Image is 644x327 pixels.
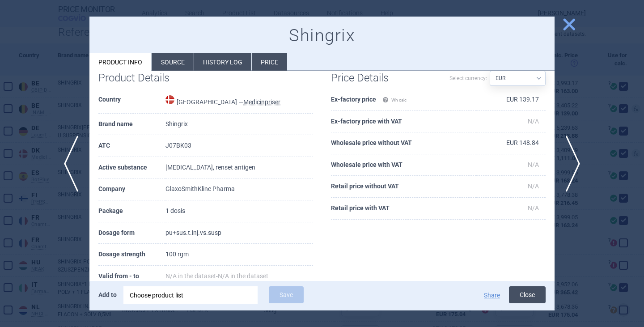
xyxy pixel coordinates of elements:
[528,183,539,190] span: N/A
[382,98,407,102] span: Wh calc
[165,244,313,266] td: 100 rgm
[98,286,117,303] p: Add to
[98,178,165,200] th: Company
[165,135,313,157] td: J07BK03
[98,135,165,157] th: ATC
[123,286,258,304] div: Choose product list
[331,72,438,85] h1: Price Details
[98,222,165,244] th: Dosage form
[98,200,165,222] th: Package
[528,161,539,168] span: N/A
[165,272,216,280] span: N/A in the dataset
[476,132,546,154] td: EUR 148.84
[98,72,206,85] h1: Product Details
[98,25,546,46] h1: Shingrix
[331,198,476,220] th: Retail price with VAT
[269,286,304,303] button: Save
[165,222,313,244] td: pu+sus.t.inj.vs.susp
[331,176,476,198] th: Retail price without VAT
[331,132,476,154] th: Wholesale price without VAT
[152,53,194,71] li: Source
[98,266,165,288] th: Valid from - to
[165,200,313,222] td: 1 dosis
[98,114,165,136] th: Brand name
[509,286,546,303] button: Close
[484,292,500,298] button: Share
[89,53,152,71] li: Product info
[165,178,313,200] td: GlaxoSmithKline Pharma
[528,204,539,212] span: N/A
[331,154,476,176] th: Wholesale price with VAT
[165,114,313,136] td: Shingrix
[98,157,165,179] th: Active substance
[252,53,287,71] li: Price
[331,89,476,111] th: Ex-factory price
[130,286,251,304] div: Choose product list
[476,89,546,111] td: EUR 139.17
[165,157,313,179] td: [MEDICAL_DATA], renset antigen
[165,89,313,114] td: [GEOGRAPHIC_DATA] —
[218,272,268,280] span: N/A in the dataset
[243,98,280,106] abbr: Medicinpriser — Danish Medicine Agency. Erhverv Medicinpriser database for bussines.
[331,111,476,133] th: Ex-factory price with VAT
[165,266,313,288] td: -
[449,71,487,86] label: Select currency:
[194,53,251,71] li: History log
[98,244,165,266] th: Dosage strength
[528,118,539,125] span: N/A
[98,89,165,114] th: Country
[165,95,174,104] img: Denmark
